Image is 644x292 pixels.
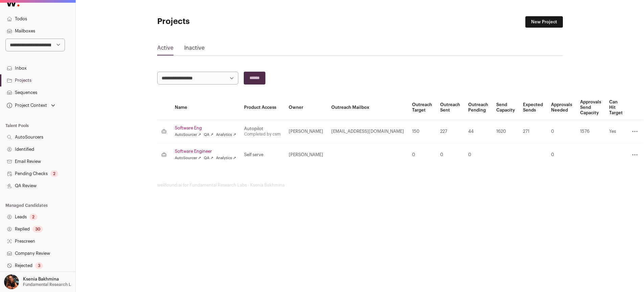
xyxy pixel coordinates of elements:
div: 3 [35,262,43,269]
td: [EMAIL_ADDRESS][DOMAIN_NAME] [327,120,408,143]
td: Yes [605,120,627,143]
td: 227 [436,120,464,143]
th: Outreach Pending [464,95,492,120]
td: 1576 [576,120,605,143]
td: 0 [408,143,436,167]
td: 44 [464,120,492,143]
button: Open dropdown [5,101,56,110]
a: Software Eng [175,125,236,131]
p: Fundamental Research Labs [23,282,78,287]
td: 0 [547,143,576,167]
div: 30 [32,226,43,233]
td: [PERSON_NAME] [285,143,327,167]
td: 0 [436,143,464,167]
button: Open dropdown [3,274,73,289]
a: QA ↗ [204,155,213,161]
th: Approvals Send Capacity [576,95,605,120]
th: Outreach Sent [436,95,464,120]
td: 271 [519,120,547,143]
h1: Projects [157,16,292,27]
div: Project Context [5,103,47,108]
td: [PERSON_NAME] [285,120,327,143]
div: Self serve [244,152,281,157]
a: Analytics ↗ [216,155,236,161]
td: 0 [547,120,576,143]
th: Approvals Needed [547,95,576,120]
a: Analytics ↗ [216,132,236,138]
th: Send Capacity [492,95,519,120]
td: 150 [408,120,436,143]
a: AutoSourcer ↗ [175,132,201,138]
a: Completed by csm [244,132,281,136]
a: AutoSourcer ↗ [175,155,201,161]
a: QA ↗ [204,132,213,138]
th: Name [171,95,240,120]
td: 0 [464,143,492,167]
td: 1620 [492,120,519,143]
a: Active [157,44,173,55]
a: New Project [525,16,563,28]
th: Owner [285,95,327,120]
th: Can Hit Target [605,95,627,120]
div: Autopilot [244,126,281,131]
p: Ksenia Bakhmina [23,276,59,282]
th: Product Access [240,95,285,120]
div: 2 [50,170,58,177]
a: Inactive [184,44,205,55]
th: Expected Sends [519,95,547,120]
div: 2 [29,214,37,220]
th: Outreach Mailbox [327,95,408,120]
th: Outreach Target [408,95,436,120]
img: 13968079-medium_jpg [4,274,19,289]
footer: wellfound:ai for Fundamental Research Labs - Ksenia Bakhmina [157,182,563,188]
a: Software Engineer [175,149,236,154]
